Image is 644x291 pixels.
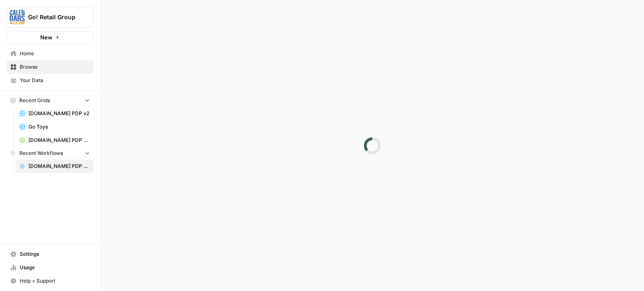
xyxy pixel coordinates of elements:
[20,277,90,285] span: Help + Support
[29,123,90,131] span: Go Toys
[16,107,93,120] a: [DOMAIN_NAME] PDP v2
[16,134,93,147] a: [DOMAIN_NAME] PDP Enrichment Grid
[19,149,63,157] span: Recent Workflows
[20,264,90,271] span: Usage
[7,94,93,107] button: Recent Grids
[7,261,93,274] a: Usage
[16,120,93,134] a: Go Toys
[29,162,90,170] span: [DOMAIN_NAME] PDP Enrichment
[7,247,93,261] a: Settings
[20,63,90,71] span: Browse
[10,10,25,25] img: Go! Retail Group Logo
[20,250,90,258] span: Settings
[20,50,90,57] span: Home
[28,13,79,21] span: Go! Retail Group
[19,97,50,104] span: Recent Grids
[29,136,90,144] span: [DOMAIN_NAME] PDP Enrichment Grid
[7,274,93,288] button: Help + Support
[7,7,93,28] button: Workspace: Go! Retail Group
[29,110,90,117] span: [DOMAIN_NAME] PDP v2
[40,33,52,41] span: New
[7,60,93,74] a: Browse
[7,147,93,160] button: Recent Workflows
[7,31,93,44] button: New
[20,77,90,84] span: Your Data
[16,160,93,173] a: [DOMAIN_NAME] PDP Enrichment
[7,47,93,60] a: Home
[7,74,93,87] a: Your Data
